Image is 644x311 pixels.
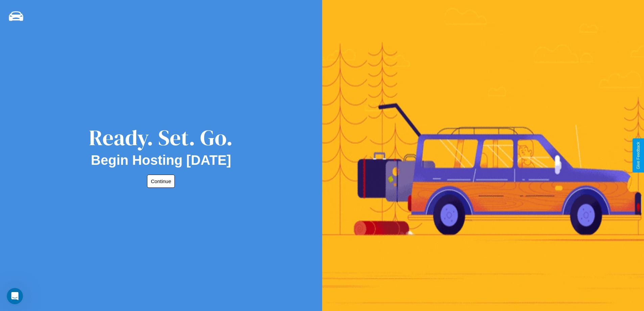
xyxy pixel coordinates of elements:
button: Continue [147,175,175,188]
iframe: Intercom live chat [7,288,23,304]
h2: Begin Hosting [DATE] [91,153,231,168]
div: Give Feedback [636,142,641,169]
div: Ready. Set. Go. [89,123,233,153]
